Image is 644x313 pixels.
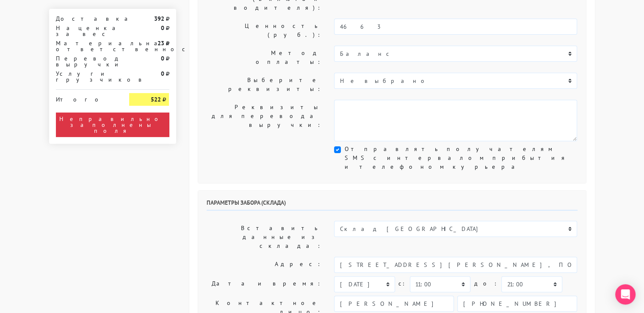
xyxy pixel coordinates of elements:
[50,55,123,67] div: Перевод выручки
[50,40,123,52] div: Материальная ответственность
[474,276,498,291] label: до:
[457,296,577,312] input: Телефон
[56,113,169,137] div: Неправильно заполнены поля
[207,199,578,211] h6: Параметры забора (склада)
[200,19,328,42] label: Ценность (руб.):
[160,70,164,77] strong: 0
[615,284,636,305] div: Open Intercom Messenger
[50,25,123,37] div: Наценка за вес
[344,145,577,171] label: Отправлять получателям SMS с интервалом прибытия и телефоном курьера
[200,100,328,141] label: Реквизиты для перевода выручки:
[150,96,160,103] strong: 522
[157,39,164,47] strong: 23
[200,46,328,69] label: Метод оплаты:
[56,93,117,102] div: Итого
[200,257,328,273] label: Адрес:
[398,276,406,291] label: c:
[160,24,164,32] strong: 0
[334,296,454,312] input: Имя
[200,221,328,253] label: Вставить данные из склада:
[160,55,164,62] strong: 0
[50,16,123,22] div: Доставка
[200,276,328,292] label: Дата и время:
[200,73,328,96] label: Выберите реквизиты:
[50,71,123,82] div: Услуги грузчиков
[154,15,164,22] strong: 392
